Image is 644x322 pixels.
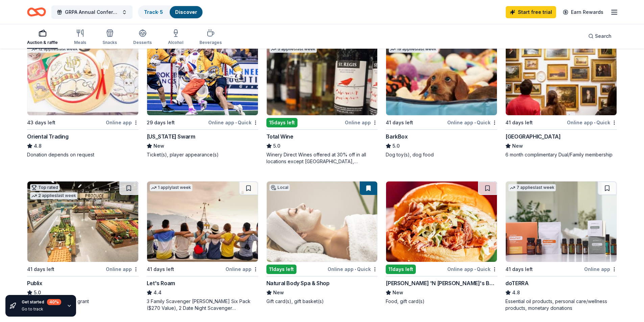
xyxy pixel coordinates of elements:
[168,26,183,49] button: Alcohol
[345,118,378,127] div: Online app
[27,34,139,158] a: Image for Oriental TradingTop rated12 applieslast week43 days leftOnline appOriental Trading4.8Do...
[505,181,617,312] a: Image for doTERRA7 applieslast week41 days leftOnline appdoTERRA4.8Essential oil products, person...
[34,289,41,297] span: 5.0
[144,9,163,15] a: Track· 5
[386,34,497,158] a: Image for BarkBoxTop rated19 applieslast week41 days leftOnline app•QuickBarkBox5.0Dog toy(s), do...
[147,181,258,312] a: Image for Let's Roam1 applylast week41 days leftOnline appLet's Roam4.43 Family Scavenger [PERSON...
[133,40,152,45] div: Desserts
[505,298,617,312] div: Essential oil products, personal care/wellness products, monetary donations
[102,40,117,45] div: Snacks
[147,35,258,115] img: Image for Georgia Swarm
[27,40,58,45] div: Auction & raffle
[74,26,86,49] button: Meals
[594,120,595,125] span: •
[505,279,528,287] div: doTERRA
[559,6,607,18] a: Earn Rewards
[355,267,356,272] span: •
[27,181,139,305] a: Image for PublixTop rated2 applieslast week41 days leftOnline appPublix5.0Gift card(s), Monetary ...
[153,289,162,297] span: 4.4
[147,181,258,262] img: Image for Let's Roam
[150,184,192,191] div: 1 apply last week
[273,289,284,297] span: New
[267,35,378,115] img: Image for Total Wine
[474,267,476,272] span: •
[30,184,59,191] div: Top rated
[583,29,617,43] button: Search
[506,181,617,262] img: Image for doTERRA
[74,40,86,45] div: Meals
[34,142,42,150] span: 4.8
[266,279,330,287] div: Natural Body Spa & Shop
[266,265,296,274] div: 11 days left
[584,265,617,273] div: Online app
[266,118,297,127] div: 15 days left
[447,118,497,127] div: Online app Quick
[199,26,222,49] button: Beverages
[199,40,222,45] div: Beverages
[506,6,556,18] a: Start free trial
[505,34,617,158] a: Image for High Museum of ArtLocal41 days leftOnline app•Quick[GEOGRAPHIC_DATA]New6 month complime...
[505,119,533,127] div: 41 days left
[512,289,520,297] span: 4.8
[267,181,378,262] img: Image for Natural Body Spa & Shop
[512,142,523,150] span: New
[386,151,497,158] div: Dog toy(s), dog food
[225,265,258,273] div: Online app
[273,142,280,150] span: 5.0
[51,5,133,19] button: GRPA Annual Conference
[386,132,407,141] div: BarkBox
[22,299,61,305] div: Get started
[27,119,55,127] div: 43 days left
[386,119,413,127] div: 41 days left
[106,265,139,273] div: Online app
[505,151,617,158] div: 6 month complimentary Dual/Family membership
[386,35,497,115] img: Image for BarkBox
[27,181,138,262] img: Image for Publix
[269,46,317,53] div: 5 applies last week
[22,306,61,312] div: Go to track
[269,184,290,191] div: Local
[392,142,400,150] span: 5.0
[266,132,293,141] div: Total Wine
[266,298,378,305] div: Gift card(s), gift basket(s)
[386,181,497,305] a: Image for Jim 'N Nick's BBQ Restaurant11days leftOnline app•Quick[PERSON_NAME] 'N [PERSON_NAME]'s...
[65,8,119,16] span: GRPA Annual Conference
[27,279,42,287] div: Publix
[138,5,203,19] button: Track· 5Discover
[266,34,378,165] a: Image for Total WineTop rated5 applieslast week15days leftOnline appTotal Wine5.0Winery Direct Wi...
[266,181,378,305] a: Image for Natural Body Spa & ShopLocal11days leftOnline app•QuickNatural Body Spa & ShopNewGift c...
[147,151,258,158] div: Ticket(s), player appearance(s)
[102,26,117,49] button: Snacks
[175,9,197,15] a: Discover
[153,142,164,150] span: New
[567,118,617,127] div: Online app Quick
[447,265,497,273] div: Online app Quick
[389,46,438,53] div: 19 applies last week
[386,181,497,262] img: Image for Jim 'N Nick's BBQ Restaurant
[30,192,77,199] div: 2 applies last week
[235,120,237,125] span: •
[133,26,152,49] button: Desserts
[474,120,476,125] span: •
[386,265,416,274] div: 11 days left
[506,35,617,115] img: Image for High Museum of Art
[147,298,258,312] div: 3 Family Scavenger [PERSON_NAME] Six Pack ($270 Value), 2 Date Night Scavenger [PERSON_NAME] Two ...
[595,32,612,40] span: Search
[30,46,79,53] div: 12 applies last week
[27,4,46,20] a: Home
[47,299,61,305] div: 40 %
[392,289,403,297] span: New
[505,132,560,141] div: [GEOGRAPHIC_DATA]
[147,119,175,127] div: 29 days left
[168,40,183,45] div: Alcohol
[508,184,556,191] div: 7 applies last week
[386,298,497,305] div: Food, gift card(s)
[106,118,139,127] div: Online app
[147,132,195,141] div: [US_STATE] Swarm
[328,265,378,273] div: Online app Quick
[147,265,174,273] div: 41 days left
[266,151,378,165] div: Winery Direct Wines offered at 30% off in all locations except [GEOGRAPHIC_DATA], [GEOGRAPHIC_DAT...
[27,265,54,273] div: 41 days left
[147,279,175,287] div: Let's Roam
[208,118,258,127] div: Online app Quick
